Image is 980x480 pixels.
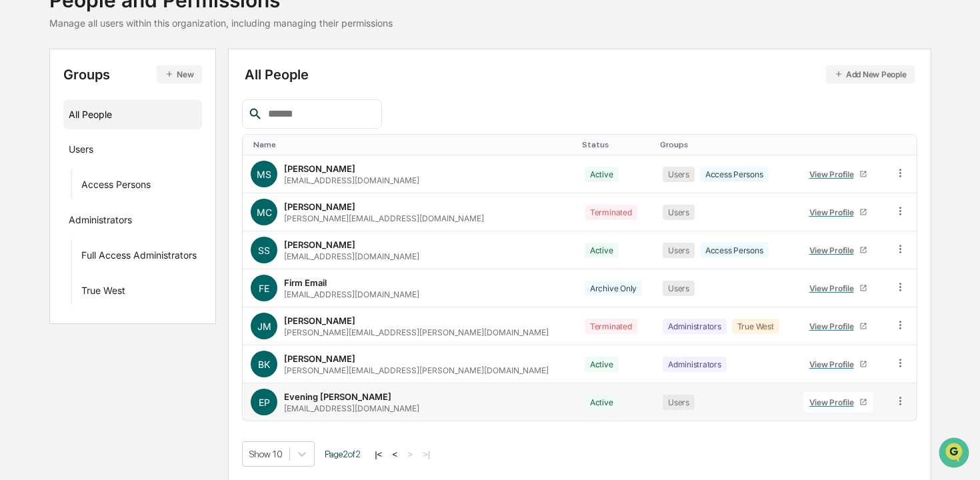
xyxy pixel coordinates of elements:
[809,207,859,217] div: View Profile
[69,143,93,159] div: Users
[803,354,873,375] a: View Profile
[45,102,219,115] div: Start new chat
[27,193,84,207] span: Data Lookup
[227,106,243,122] button: Start new chat
[700,243,769,258] div: Access Persons
[284,365,549,375] div: [PERSON_NAME][EMAIL_ADDRESS][PERSON_NAME][DOMAIN_NAME]
[803,392,873,413] a: View Profile
[81,179,151,195] div: Access Persons
[663,281,695,296] div: Users
[809,321,859,331] div: View Profile
[69,214,132,230] div: Administrators
[157,65,201,83] button: New
[403,449,417,460] button: >
[259,283,269,294] span: FE
[663,357,727,372] div: Administrators
[13,169,24,180] div: 🖐️
[284,353,355,364] div: [PERSON_NAME]
[663,205,695,220] div: Users
[937,436,973,472] iframe: Open customer support
[110,168,165,181] span: Attestations
[897,140,911,149] div: Toggle SortBy
[63,65,202,83] div: Groups
[284,163,355,174] div: [PERSON_NAME]
[94,225,161,236] a: Powered byPylon
[585,357,619,372] div: Active
[803,164,873,185] a: View Profile
[371,449,386,460] button: |<
[809,359,859,369] div: View Profile
[809,169,859,179] div: View Profile
[585,205,637,220] div: Terminated
[585,319,637,334] div: Terminated
[325,449,361,459] span: Page 2 of 2
[284,201,355,212] div: [PERSON_NAME]
[284,327,549,337] div: [PERSON_NAME][EMAIL_ADDRESS][PERSON_NAME][DOMAIN_NAME]
[284,213,484,223] div: [PERSON_NAME][EMAIL_ADDRESS][DOMAIN_NAME]
[97,169,107,180] div: 🗄️
[253,140,571,149] div: Toggle SortBy
[284,403,419,413] div: [EMAIL_ADDRESS][DOMAIN_NAME]
[803,278,873,299] a: View Profile
[585,167,619,182] div: Active
[284,251,419,261] div: [EMAIL_ADDRESS][DOMAIN_NAME]
[69,103,197,125] div: All People
[663,243,695,258] div: Users
[663,395,695,410] div: Users
[91,163,171,187] a: 🗄️Attestations
[133,226,161,236] span: Pylon
[284,277,327,288] div: Firm Email
[284,315,355,326] div: [PERSON_NAME]
[809,283,859,293] div: View Profile
[45,115,169,126] div: We're available if you need us!
[803,316,873,337] a: View Profile
[8,188,89,212] a: 🔎Data Lookup
[13,195,24,205] div: 🔎
[257,321,271,332] span: JM
[732,319,779,334] div: True West
[419,449,434,460] button: >|
[585,243,619,258] div: Active
[81,249,197,265] div: Full Access Administrators
[809,397,859,407] div: View Profile
[801,140,881,149] div: Toggle SortBy
[27,168,86,181] span: Preclearance
[257,169,271,180] span: MS
[663,167,695,182] div: Users
[259,397,270,408] span: EP
[8,163,91,187] a: 🖐️Preclearance
[663,319,727,334] div: Administrators
[284,391,391,402] div: Evening [PERSON_NAME]
[258,245,270,256] span: SS
[388,449,401,460] button: <
[284,175,419,185] div: [EMAIL_ADDRESS][DOMAIN_NAME]
[257,207,272,218] span: MC
[49,17,393,29] div: Manage all users within this organization, including managing their permissions
[258,359,270,370] span: BK
[245,65,914,83] div: All People
[660,140,790,149] div: Toggle SortBy
[13,28,243,49] p: How can we help?
[81,285,125,301] div: True West
[826,65,915,83] button: Add New People
[13,102,37,126] img: 1746055101610-c473b297-6a78-478c-a979-82029cc54cd1
[582,140,649,149] div: Toggle SortBy
[700,167,769,182] div: Access Persons
[809,245,859,255] div: View Profile
[284,289,419,299] div: [EMAIL_ADDRESS][DOMAIN_NAME]
[585,281,642,296] div: Archive Only
[803,240,873,261] a: View Profile
[803,202,873,223] a: View Profile
[284,239,355,250] div: [PERSON_NAME]
[585,395,619,410] div: Active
